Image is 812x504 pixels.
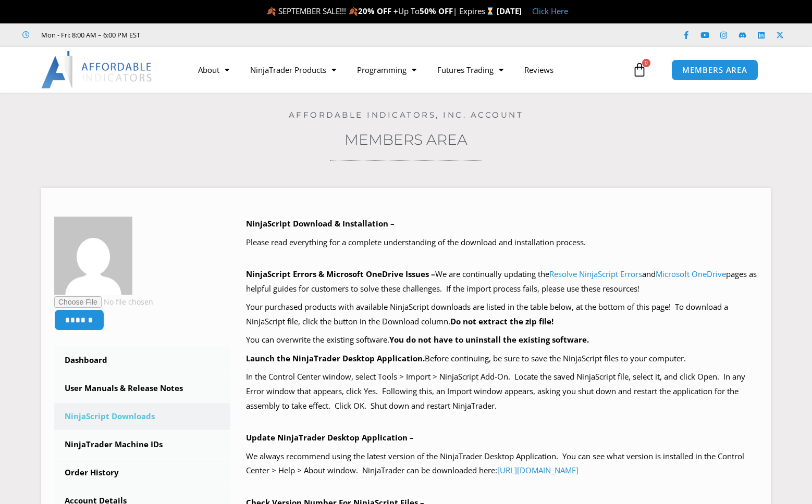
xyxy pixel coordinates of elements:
a: Order History [54,459,230,486]
strong: [DATE] [497,6,522,16]
p: Before continuing, be sure to save the NinjaScript files to your computer. [246,351,758,366]
a: NinjaTrader Products [240,58,347,82]
p: Your purchased products with available NinjaScript downloads are listed in the table below, at th... [246,300,758,329]
a: Programming [347,58,427,82]
b: Update NinjaTrader Desktop Application – [246,432,414,443]
a: [URL][DOMAIN_NAME] [497,465,579,475]
nav: Menu [188,58,630,82]
a: 0 [617,55,662,85]
a: Affordable Indicators, Inc. Account [289,110,524,120]
span: MEMBERS AREA [682,66,747,74]
a: User Manuals & Release Notes [54,375,230,402]
a: Resolve NinjaScript Errors [549,269,642,279]
b: Launch the NinjaTrader Desktop Application. [246,353,425,363]
a: Dashboard [54,347,230,374]
p: You can overwrite the existing software. [246,333,758,347]
img: LogoAI | Affordable Indicators – NinjaTrader [41,51,153,89]
iframe: Customer reviews powered by Trustpilot [155,30,311,40]
a: NinjaTrader Machine IDs [54,431,230,458]
p: In the Control Center window, select Tools > Import > NinjaScript Add-On. Locate the saved NinjaS... [246,370,758,413]
b: Do not extract the zip file! [450,316,553,326]
a: Futures Trading [427,58,514,82]
span: 0 [642,59,650,67]
a: Members Area [345,131,467,148]
a: MEMBERS AREA [671,59,758,81]
strong: 50% OFF [420,6,453,16]
strong: 20% OFF + [358,6,398,16]
a: NinjaScript Downloads [54,403,230,430]
span: Mon - Fri: 8:00 AM – 6:00 PM EST [39,29,140,41]
a: Microsoft OneDrive [656,269,726,279]
img: 958a3abd74563780876e03e06f48bc97b703ca495f415466f22508e77910ae6e [54,217,132,295]
img: ⌛ [486,7,494,15]
a: About [188,58,240,82]
b: NinjaScript Download & Installation – [246,218,395,229]
b: You do not have to uninstall the existing software. [389,334,589,345]
p: We are continually updating the and pages as helpful guides for customers to solve these challeng... [246,267,758,296]
b: NinjaScript Errors & Microsoft OneDrive Issues – [246,269,435,279]
span: 🍂 SEPTEMBER SALE!!! 🍂 Up To | Expires [266,6,496,16]
a: Click Here [532,6,568,16]
a: Reviews [514,58,564,82]
p: We always recommend using the latest version of the NinjaTrader Desktop Application. You can see ... [246,449,758,478]
p: Please read everything for a complete understanding of the download and installation process. [246,235,758,250]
